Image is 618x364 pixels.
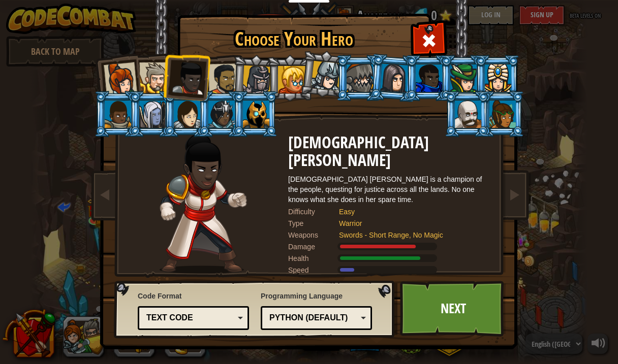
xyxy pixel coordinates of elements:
[479,91,524,137] li: Zana Woodheart
[369,53,418,103] li: Omarn Brewstone
[146,312,234,324] div: Text code
[288,265,491,275] div: Moves at 6 meters per second.
[269,312,357,324] div: Python (Default)
[405,55,451,101] li: Gordon the Stalwart
[198,91,243,137] li: Usara Master Wizard
[179,28,408,50] h1: Choose Your Hero
[197,54,244,102] li: Alejandro the Duelist
[288,253,491,263] div: Gains 140% of listed Warrior armor health.
[288,218,339,228] div: Type
[288,253,339,263] div: Health
[288,207,339,217] div: Difficulty
[129,53,174,100] li: Sir Tharin Thunderfist
[94,91,140,137] li: Arryn Stonewall
[138,291,249,301] span: Code Format
[114,281,397,339] img: language-selector-background.png
[288,134,491,169] h2: [DEMOGRAPHIC_DATA] [PERSON_NAME]
[231,54,280,103] li: Amara Arrowhead
[299,49,349,100] li: Hattori Hanzō
[288,174,491,205] div: [DEMOGRAPHIC_DATA] [PERSON_NAME] is a champion of the people, questing for justice across all the...
[474,55,520,101] li: Pender Spellbane
[288,242,339,252] div: Damage
[339,207,481,217] div: Easy
[339,218,481,228] div: Warrior
[129,91,174,137] li: Nalfar Cryptor
[288,265,339,275] div: Speed
[261,291,372,301] span: Programming Language
[339,230,481,240] div: Swords - Short Range, No Magic
[444,91,490,137] li: Okar Stompfoot
[92,53,142,103] li: Captain Anya Weston
[336,55,382,101] li: Senick Steelclaw
[288,230,339,240] div: Weapons
[267,55,313,101] li: Miss Hushbaum
[160,134,247,274] img: champion-pose.png
[232,91,278,137] li: Ritic the Cold
[161,51,211,101] li: Lady Ida Justheart
[163,91,209,137] li: Illia Shieldsmith
[400,281,506,337] a: Next
[288,242,491,252] div: Deals 120% of listed Warrior weapon damage.
[440,55,485,101] li: Naria of the Leaf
